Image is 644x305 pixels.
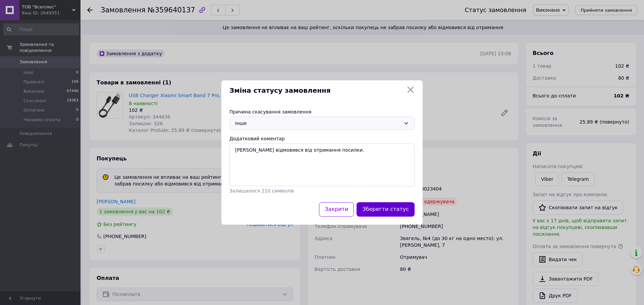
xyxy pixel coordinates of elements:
[229,108,415,115] div: Причина скасування замовлення
[229,86,404,95] span: Зміна статусу замовлення
[235,120,401,127] div: Інше
[229,136,285,141] label: Додатковий коментар
[357,202,415,217] button: Зберегти статус
[319,202,354,217] button: Закрити
[229,143,415,186] textarea: [PERSON_NAME] відмовився від отримання посилки.
[229,188,294,194] span: Залишилося 210 символів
